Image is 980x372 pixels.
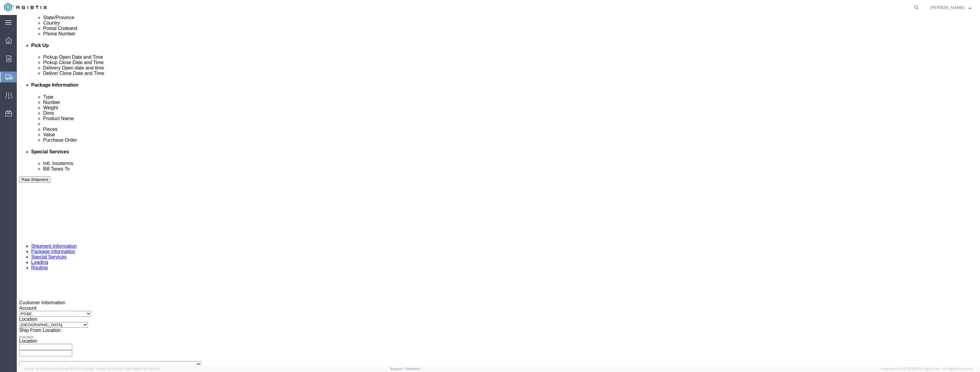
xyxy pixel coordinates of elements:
img: logo [4,3,47,12]
a: Feedback [405,367,420,371]
span: Copyright © [DATE]-[DATE] Agistix Inc., All Rights Reserved [881,366,973,371]
span: Server: 2025.18.0-daa1fe12ee7 [24,367,94,371]
span: Bill Murphy [930,4,964,11]
span: [DATE] 10:04:51 [70,367,94,371]
span: [DATE] 08:10:16 [137,367,160,371]
span: Client: 2025.18.0-7346316 [96,367,160,371]
button: [PERSON_NAME] [930,4,972,11]
a: Support [390,367,405,371]
iframe: FS Legacy Container [17,15,980,366]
